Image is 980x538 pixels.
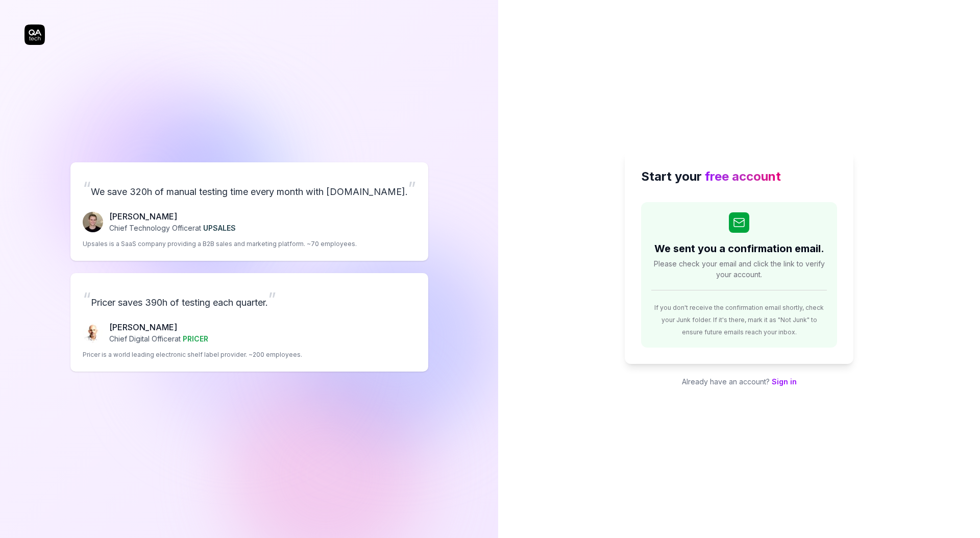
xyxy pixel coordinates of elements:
p: Chief Digital Officer at [109,333,208,344]
span: PRICER [183,334,208,343]
img: Chris Chalkitis [83,323,103,343]
p: Already have an account? [625,376,853,387]
p: Pricer saves 390h of testing each quarter. [83,285,416,313]
h2: Start your [641,167,837,186]
p: [PERSON_NAME] [109,210,236,223]
h2: We sent you a confirmation email. [654,241,824,256]
a: “Pricer saves 390h of testing each quarter.”Chris Chalkitis[PERSON_NAME]Chief Digital Officerat P... [70,273,428,372]
span: “ [83,177,91,200]
span: Please check your email and click the link to verify your account. [651,258,827,280]
span: “ [83,288,91,310]
p: Pricer is a world leading electronic shelf label provider. ~200 employees. [83,350,302,359]
p: Chief Technology Officer at [109,223,236,233]
span: ” [268,288,276,310]
p: [PERSON_NAME] [109,321,208,333]
a: “We save 320h of manual testing time every month with [DOMAIN_NAME].”Fredrik Seidl[PERSON_NAME]Ch... [70,162,428,261]
span: If you don't receive the confirmation email shortly, check your Junk folder. If it's there, mark ... [654,304,824,336]
span: UPSALES [203,224,236,232]
span: ” [408,177,416,200]
span: free account [705,169,781,184]
p: We save 320h of manual testing time every month with [DOMAIN_NAME]. [83,175,416,202]
img: Fredrik Seidl [83,212,103,232]
p: Upsales is a SaaS company providing a B2B sales and marketing platform. ~70 employees. [83,239,357,249]
a: Sign in [772,377,797,386]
